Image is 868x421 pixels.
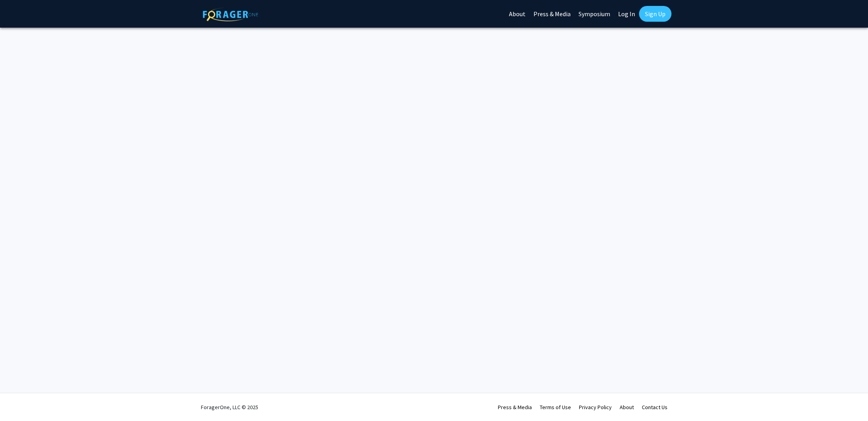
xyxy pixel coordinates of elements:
[201,393,258,421] div: ForagerOne, LLC © 2025
[498,404,532,411] a: Press & Media
[540,404,571,411] a: Terms of Use
[203,8,258,21] img: ForagerOne Logo
[639,6,671,22] a: Sign Up
[579,404,612,411] a: Privacy Policy
[620,404,634,411] a: About
[642,404,668,411] a: Contact Us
